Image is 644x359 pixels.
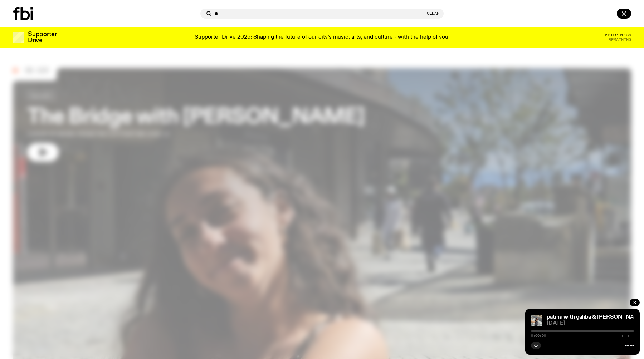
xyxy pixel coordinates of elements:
[427,11,439,15] button: Clear
[28,31,57,44] h3: Supporter Drive
[609,38,631,42] span: Remaining
[531,334,546,338] span: 0:00:00
[604,33,631,37] span: 09:03:01:36
[195,34,450,41] p: Supporter Drive 2025: Shaping the future of our city’s music, arts, and culture - with the help o...
[547,321,634,326] span: [DATE]
[619,334,634,338] span: -:--:--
